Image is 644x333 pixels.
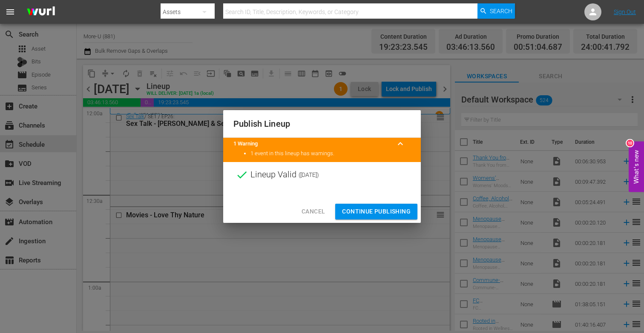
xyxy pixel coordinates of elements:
button: keyboard_arrow_up [390,134,411,154]
span: keyboard_arrow_up [395,139,405,149]
a: Sign Out [614,9,636,15]
div: 10 [627,139,633,146]
title: 1 Warning [233,140,390,148]
img: ans4CAIJ8jUAAAAAAAAAAAAAAAAAAAAAAAAgQb4GAAAAAAAAAAAAAAAAAAAAAAAAJMjXAAAAAAAAAAAAAAAAAAAAAAAAgAT5G... [20,2,61,22]
button: Open Feedback Widget [629,141,644,192]
span: Search [490,3,512,19]
span: Cancel [302,206,325,217]
h2: Publish Lineup [233,117,411,131]
span: menu [5,7,15,17]
button: Cancel [295,204,332,219]
button: Continue Publishing [335,204,417,219]
span: Continue Publishing [342,206,411,217]
div: Lineup Valid [223,162,421,188]
span: ( [DATE] ) [299,168,319,181]
li: 1 event in this lineup has warnings. [250,150,411,158]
